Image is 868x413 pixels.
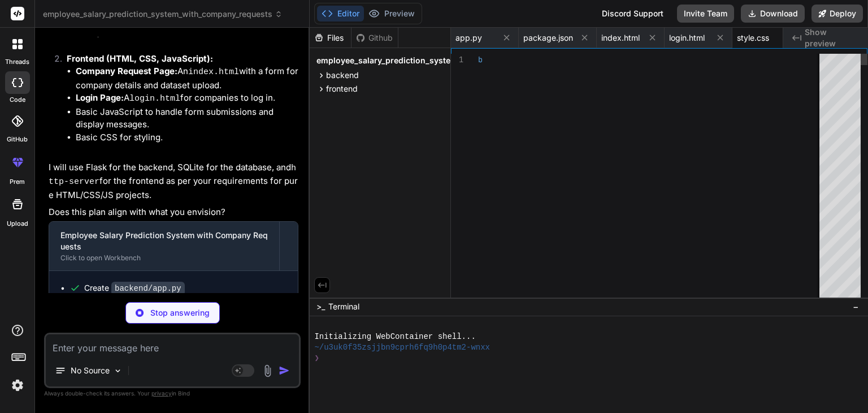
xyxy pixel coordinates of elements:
[60,230,268,252] div: Employee Salary Prediction System with Company Requests
[669,32,705,44] span: login.html
[326,70,359,81] span: backend
[67,53,213,64] strong: Frontend (HTML, CSS, JavaScript):
[316,55,557,66] span: employee_salary_prediction_system_with_company_requests
[737,32,769,44] span: style.css
[601,32,640,44] span: index.html
[805,27,859,49] span: Show preview
[188,67,239,77] code: index.html
[850,298,861,316] button: −
[523,32,573,44] span: package.json
[60,253,268,263] div: Click to open Workbench
[76,92,298,106] li: A for companies to log in.
[455,32,482,44] span: app.py
[10,95,25,105] label: code
[811,5,863,23] button: Deploy
[741,5,805,23] button: Download
[5,57,29,67] label: threads
[314,332,475,342] span: Initializing WebContainer shell...
[49,222,279,270] button: Employee Salary Prediction System with Company RequestsClick to open Workbench
[595,5,670,23] div: Discord Support
[451,54,463,66] div: 1
[326,83,358,94] span: frontend
[261,364,274,377] img: attachment
[364,6,419,21] button: Preview
[49,206,298,219] p: Does this plan align with what you envision?
[677,5,734,23] button: Invite Team
[43,8,283,20] span: employee_salary_prediction_system_with_company_requests
[279,365,290,376] img: icon
[76,65,298,92] li: An with a form for company details and dataset upload.
[316,301,325,312] span: >_
[76,131,298,144] li: Basic CSS for styling.
[151,390,172,397] span: privacy
[314,342,490,353] span: ~/u3uk0f35zsjjbn9cprh6fq9h0p4tm2-wnxx
[853,301,859,312] span: −
[7,219,28,229] label: Upload
[84,282,185,294] div: Create
[113,366,123,376] img: Pick Models
[478,54,483,64] span: b
[310,32,351,44] div: Files
[314,353,320,364] span: ❯
[44,388,301,399] p: Always double-check its answers. Your in Bind
[150,307,210,319] p: Stop answering
[76,92,124,103] strong: Login Page:
[49,161,298,202] p: I will use Flask for the backend, SQLite for the database, and for the frontend as per your requi...
[351,32,398,44] div: Github
[317,6,364,21] button: Editor
[8,376,27,395] img: settings
[129,94,180,104] code: login.html
[101,28,136,38] code: smtplib
[10,177,25,187] label: prem
[76,66,177,76] strong: Company Request Page:
[7,135,28,144] label: GitHub
[71,365,110,376] p: No Source
[328,301,359,312] span: Terminal
[111,282,185,295] code: backend/app.py
[76,106,298,131] li: Basic JavaScript to handle form submissions and display messages.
